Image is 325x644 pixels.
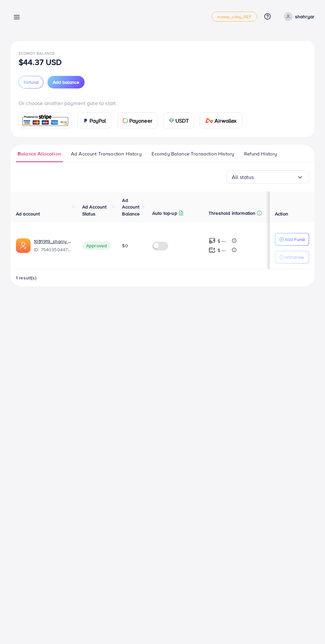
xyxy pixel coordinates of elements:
[47,76,85,88] button: Add balance
[169,118,174,123] img: card
[254,172,297,182] input: Search for option
[24,79,38,86] span: Refund
[90,117,106,125] span: PayPal
[34,238,72,245] a: 1031919_sharry mughal_1755624852344
[285,235,305,243] p: Add Fund
[275,251,309,263] button: Withdraw
[209,237,216,244] img: top-up amount
[19,113,72,129] a: card
[77,112,112,129] a: cardPayPal
[212,12,257,22] a: metap_oday_REF
[218,237,226,245] p: $ ---
[244,150,277,157] span: Refund History
[16,238,31,253] img: ic-ads-acc.e4c84228.svg
[209,247,216,254] img: top-up amount
[200,112,242,129] a: cardAirwallex
[19,76,43,88] button: Refund
[163,112,195,129] a: cardUSDT
[232,172,254,182] span: All status
[82,241,111,250] span: Approved
[152,150,234,157] span: Ecomdy Balance Transaction History
[34,246,72,253] span: ID: 7540350447681863698
[275,233,309,246] button: Add Fund
[21,114,70,128] img: card
[285,253,304,261] p: Withdraw
[275,210,288,217] span: Action
[209,209,255,217] p: Threshold information
[122,242,128,249] span: $0
[215,117,236,125] span: Airwallex
[129,117,152,125] span: Payoneer
[152,209,177,217] p: Auto top-up
[71,150,142,157] span: Ad Account Transaction History
[16,274,36,281] span: 1 result(s)
[122,197,140,217] span: Ad Account Balance
[18,150,61,157] span: Balance Allocation
[175,117,189,125] span: USDT
[83,118,88,123] img: card
[217,15,251,19] span: metap_oday_REF
[82,204,107,217] span: Ad Account Status
[123,118,128,123] img: card
[19,58,62,66] p: $44.37 USD
[19,99,306,107] p: Or choose another payment gate to start
[53,79,79,86] span: Add balance
[34,238,72,253] div: <span class='underline'>1031919_sharry mughal_1755624852344</span></br>7540350447681863698
[205,118,213,123] img: card
[226,170,309,184] div: Search for option
[117,112,158,129] a: cardPayoneer
[281,12,314,21] a: shahryar
[16,210,40,217] span: Ad account
[19,50,55,56] span: Ecomdy Balance
[295,13,314,21] p: shahryar
[218,246,226,254] p: $ ---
